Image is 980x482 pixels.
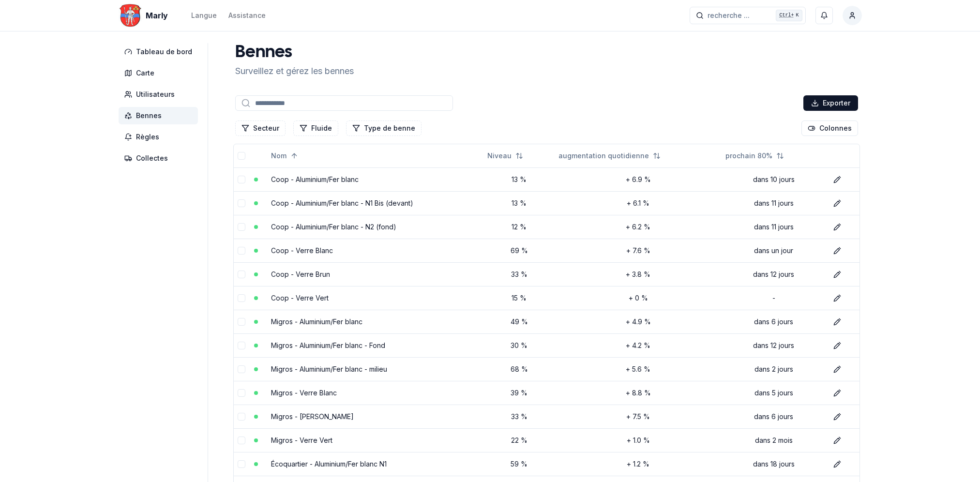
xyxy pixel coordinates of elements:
[558,317,718,327] div: + 4.9 %
[558,222,718,232] div: + 6.2 %
[119,4,142,27] img: Marly Logo
[136,132,159,142] span: Règles
[558,459,718,469] div: + 1.2 %
[146,10,168,21] span: Marly
[271,294,329,302] a: Coop - Verre Vert
[238,460,245,468] button: select-row
[271,341,385,349] a: Migros - Aluminium/Fer blanc - Fond
[119,86,202,103] a: Utilisateurs
[238,176,245,183] button: select-row
[238,389,245,397] button: select-row
[271,365,387,373] a: Migros - Aluminium/Fer blanc - milieu
[119,10,172,21] a: Marly
[119,150,202,167] a: Collectes
[235,43,354,62] h1: Bennes
[271,199,413,207] a: Coop - Aluminium/Fer blanc - N1 Bis (devant)
[119,64,202,82] a: Carte
[558,246,718,256] div: + 7.6 %
[558,341,718,350] div: + 4.2 %
[191,10,217,21] button: Langue
[271,223,396,231] a: Coop - Aluminium/Fer blanc - N2 (fond)
[690,7,806,24] button: recherche ...Ctrl+K
[487,436,551,445] div: 22 %
[271,389,337,397] a: Migros - Verre Blanc
[558,175,718,184] div: + 6.9 %
[238,413,245,421] button: select-row
[725,270,822,279] div: dans 12 jours
[271,246,333,255] a: Coop - Verre Blanc
[136,111,162,120] span: Bennes
[487,222,551,232] div: 12 %
[238,247,245,255] button: select-row
[725,151,772,161] span: prochain 80%
[725,317,822,327] div: dans 6 jours
[119,43,202,60] a: Tableau de bord
[553,148,666,164] button: Not sorted. Click to sort ascending.
[725,198,822,208] div: dans 11 jours
[235,64,354,78] p: Surveillez et gérez les bennes
[558,436,718,445] div: + 1.0 %
[487,459,551,469] div: 59 %
[136,47,192,57] span: Tableau de bord
[803,95,858,111] button: Exporter
[487,270,551,279] div: 33 %
[482,148,529,164] button: Not sorted. Click to sort ascending.
[271,317,362,326] a: Migros - Aluminium/Fer blanc
[487,246,551,256] div: 69 %
[558,293,718,303] div: + 0 %
[558,388,718,398] div: + 8.8 %
[725,436,822,445] div: dans 2 mois
[725,222,822,232] div: dans 11 jours
[136,90,175,99] span: Utilisateurs
[238,199,245,207] button: select-row
[238,365,245,373] button: select-row
[487,341,551,350] div: 30 %
[558,270,718,279] div: + 3.8 %
[558,151,649,161] span: augmentation quotidienne
[238,271,245,278] button: select-row
[487,364,551,374] div: 68 %
[725,388,822,398] div: dans 5 jours
[136,153,168,163] span: Collectes
[346,120,422,136] button: Filtrer les lignes
[725,293,822,303] div: -
[293,120,338,136] button: Filtrer les lignes
[487,175,551,184] div: 13 %
[119,107,202,124] a: Bennes
[265,148,304,164] button: Sorted ascending. Click to sort descending.
[271,460,387,468] a: Écoquartier - Aluminium/Fer blanc N1
[725,459,822,469] div: dans 18 jours
[238,294,245,302] button: select-row
[238,223,245,231] button: select-row
[271,436,332,444] a: Migros - Verre Vert
[238,437,245,444] button: select-row
[271,412,354,421] a: Migros - [PERSON_NAME]
[271,151,286,161] span: Nom
[801,120,858,136] button: Cocher les colonnes
[725,364,822,374] div: dans 2 jours
[708,11,750,20] span: recherche ...
[238,342,245,349] button: select-row
[487,388,551,398] div: 39 %
[238,318,245,326] button: select-row
[228,10,266,21] a: Assistance
[487,412,551,422] div: 33 %
[119,128,202,146] a: Règles
[558,412,718,422] div: + 7.5 %
[725,412,822,422] div: dans 6 jours
[487,317,551,327] div: 49 %
[720,148,790,164] button: Not sorted. Click to sort ascending.
[487,198,551,208] div: 13 %
[235,120,286,136] button: Filtrer les lignes
[725,175,822,184] div: dans 10 jours
[136,68,154,78] span: Carte
[238,152,245,160] button: select-all
[191,11,217,20] div: Langue
[725,246,822,256] div: dans un jour
[487,151,512,161] span: Niveau
[558,198,718,208] div: + 6.1 %
[271,270,330,278] a: Coop - Verre Brun
[487,293,551,303] div: 15 %
[725,341,822,350] div: dans 12 jours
